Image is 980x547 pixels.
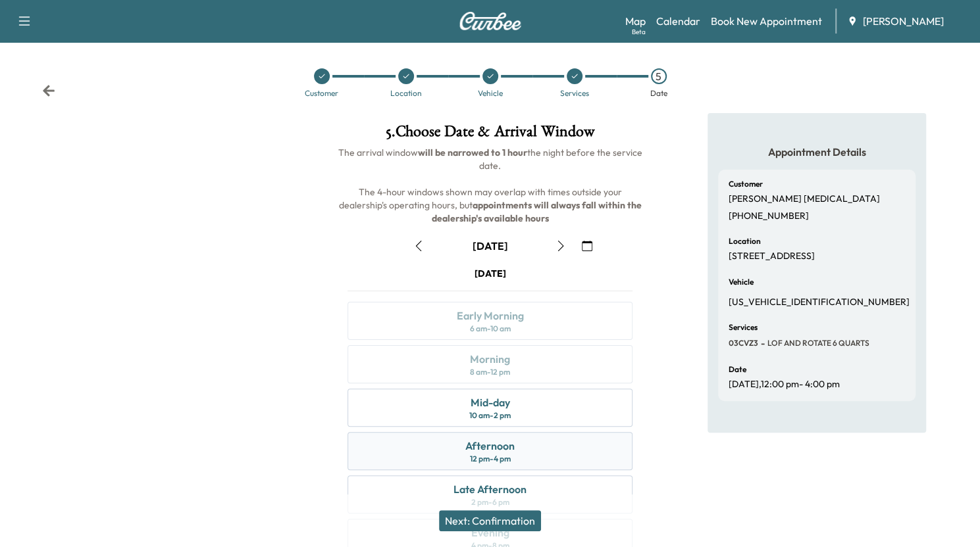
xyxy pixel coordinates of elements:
[305,89,338,97] div: Customer
[42,84,55,97] div: Back
[453,481,527,497] div: Late Afternoon
[863,13,944,29] span: [PERSON_NAME]
[729,338,758,348] span: 03CVZ3
[469,454,510,464] div: 12 pm - 4 pm
[474,267,505,280] div: [DATE]
[625,13,646,29] a: MapBeta
[470,394,509,410] div: Mid-day
[729,237,761,245] h6: Location
[469,410,511,421] div: 10 am - 2 pm
[338,147,644,224] span: The arrival window the night before the service date. The 4-hour windows shown may overlap with t...
[417,147,527,158] b: will be narrowed to 1 hour
[459,12,522,30] img: Curbee Logo
[729,323,758,331] h6: Services
[632,27,646,37] div: Beta
[478,89,503,97] div: Vehicle
[765,338,869,348] span: LOF AND ROTATE 6 QUARTS
[650,89,667,97] div: Date
[729,193,880,205] p: [PERSON_NAME] [MEDICAL_DATA]
[711,13,822,29] a: Book New Appointment
[729,366,746,373] h6: Date
[465,438,515,454] div: Afternoon
[758,337,765,350] span: -
[560,89,589,97] div: Services
[656,13,700,29] a: Calendar
[439,510,541,531] button: Next: Confirmation
[729,278,754,286] h6: Vehicle
[729,379,840,391] p: [DATE] , 12:00 pm - 4:00 pm
[729,180,763,188] h6: Customer
[729,250,815,262] p: [STREET_ADDRESS]
[472,239,507,253] div: [DATE]
[729,210,809,222] p: [PHONE_NUMBER]
[431,199,643,224] b: appointments will always fall within the dealership's available hours
[390,89,422,97] div: Location
[651,68,667,84] div: 5
[729,297,910,308] p: [US_VEHICLE_IDENTIFICATION_NUMBER]
[718,145,916,159] h5: Appointment Details
[337,124,642,146] h1: 5 . Choose Date & Arrival Window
